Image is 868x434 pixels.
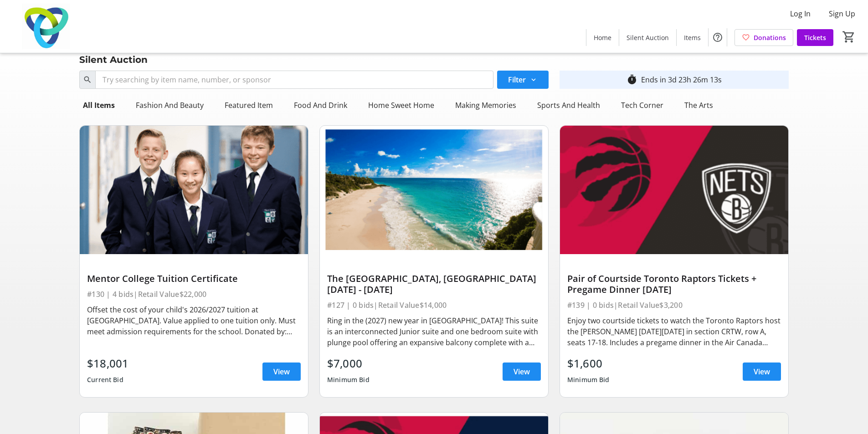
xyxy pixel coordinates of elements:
img: The Crane Beach Resort, Barbados December 26, 2026 - January 2, 2027 [320,126,548,254]
div: Fashion And Beauty [132,96,207,114]
a: Items [677,29,708,46]
span: View [273,366,290,377]
div: Tech Corner [617,96,667,114]
div: Minimum Bid [567,372,610,388]
span: Donations [754,33,786,42]
div: #127 | 0 bids | Retail Value $14,000 [327,299,541,311]
span: Items [684,33,701,42]
a: View [503,363,541,381]
a: View [262,363,301,381]
div: Enjoy two courtside tickets to watch the Toronto Raptors host the [PERSON_NAME] [DATE][DATE] in s... [567,315,781,348]
div: $18,001 [87,355,128,372]
a: Donations [734,29,793,46]
div: All Items [79,96,118,114]
div: Home Sweet Home [365,96,438,114]
img: Trillium Health Partners Foundation's Logo [5,4,87,49]
div: Ends in 3d 23h 26m 13s [641,74,722,85]
div: Food And Drink [290,96,351,114]
div: Minimum Bid [327,372,370,388]
span: Tickets [804,33,826,42]
span: View [514,366,530,377]
div: Featured Item [221,96,277,114]
span: Home [594,33,611,42]
div: Current Bid [87,372,128,388]
span: View [754,366,770,377]
a: View [743,363,781,381]
a: Silent Auction [619,29,676,46]
div: $1,600 [567,355,610,372]
div: The [GEOGRAPHIC_DATA], [GEOGRAPHIC_DATA] [DATE] - [DATE] [327,273,541,295]
div: The Arts [681,96,717,114]
button: Filter [497,71,549,89]
div: Sports And Health [534,96,604,114]
mat-icon: timer_outline [627,74,637,85]
div: Mentor College Tuition Certificate [87,273,301,284]
div: #139 | 0 bids | Retail Value $3,200 [567,299,781,311]
button: Log In [783,6,818,21]
div: $7,000 [327,355,370,372]
span: Silent Auction [627,33,669,42]
a: Tickets [797,29,833,46]
span: Log In [790,8,811,19]
div: Pair of Courtside Toronto Raptors Tickets + Pregame Dinner [DATE] [567,273,781,295]
button: Sign Up [822,6,863,21]
button: Help [709,28,727,46]
div: #130 | 4 bids | Retail Value $22,000 [87,288,301,301]
div: Making Memories [452,96,520,114]
span: Sign Up [829,8,855,19]
div: Silent Auction [74,52,153,67]
div: Offset the cost of your child's 2026/2027 tuition at [GEOGRAPHIC_DATA]. Value applied to one tuit... [87,304,301,337]
img: Pair of Courtside Toronto Raptors Tickets + Pregame Dinner Sunday, November 23, 2025 [560,126,788,254]
button: Cart [841,29,857,45]
div: Ring in the (2027) new year in [GEOGRAPHIC_DATA]! This suite is an interconnected Junior suite an... [327,315,541,348]
span: Filter [508,74,526,85]
img: Mentor College Tuition Certificate [80,126,308,254]
a: Home [586,29,619,46]
input: Try searching by item name, number, or sponsor [95,71,493,89]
